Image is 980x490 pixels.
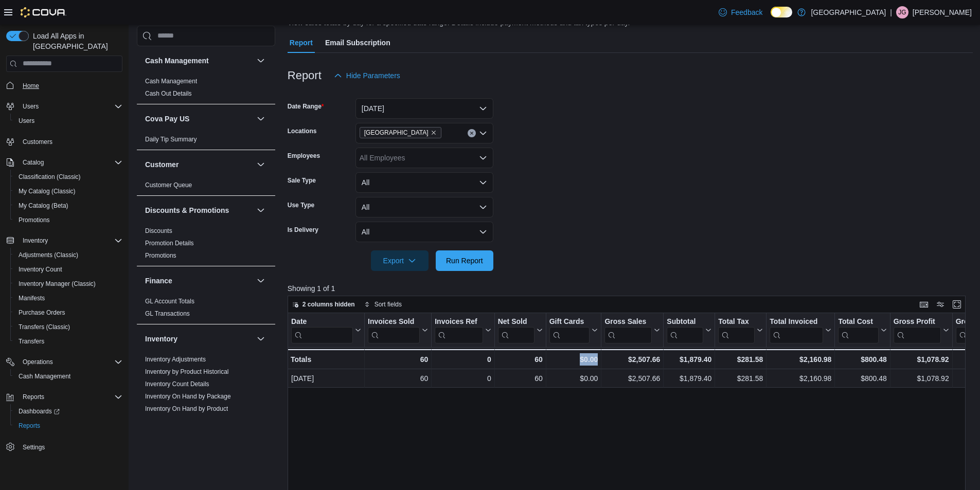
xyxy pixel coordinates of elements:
[145,227,172,234] a: Discounts
[355,172,493,193] button: All
[10,262,127,277] button: Inventory Count
[23,138,52,146] span: Customers
[19,135,122,148] span: Customers
[145,135,197,143] span: Daily Tip Summary
[731,7,762,17] span: Feedback
[718,353,763,366] div: $281.58
[14,199,122,212] span: My Catalog (Beta)
[23,358,53,366] span: Operations
[2,78,127,93] button: Home
[435,317,483,343] div: Invoices Ref
[934,298,947,311] button: Display options
[19,187,76,195] span: My Catalog (Classic)
[145,392,231,401] span: Inventory On Hand by Package
[14,199,73,212] a: My Catalog (Beta)
[10,291,127,305] button: Manifests
[291,353,361,366] div: Totals
[14,370,75,383] a: Cash Management
[19,234,52,247] button: Inventory
[145,310,190,318] span: GL Transactions
[951,298,963,311] button: Enter fullscreen
[718,317,755,343] div: Total Tax
[145,393,231,400] a: Inventory On Hand by Package
[431,130,437,136] button: Remove Round House Reserve from selection in this group
[497,317,534,326] div: Net Sold
[718,317,755,326] div: Total Tax
[14,335,48,348] a: Transfers
[23,393,44,401] span: Reports
[19,156,122,169] span: Catalog
[14,214,122,226] span: Promotions
[10,170,127,184] button: Classification (Classic)
[291,317,353,343] div: Date
[145,181,192,189] span: Customer Queue
[10,334,127,349] button: Transfers
[360,127,441,138] span: Round House Reserve
[497,317,542,343] button: Net Sold
[896,6,908,19] div: Jesus Gonzalez
[368,317,428,343] button: Invoices Sold
[288,226,318,234] label: Is Delivery
[145,356,206,363] a: Inventory Adjustments
[19,440,122,453] span: Settings
[291,317,353,326] div: Date
[290,32,313,53] span: Report
[549,372,598,385] div: $0.00
[14,405,122,418] span: Dashboards
[19,156,48,169] button: Catalog
[19,308,65,317] span: Purchase Orders
[770,353,831,366] div: $2,160.98
[145,252,176,259] a: Promotions
[145,56,209,66] h3: Cash Management
[145,380,209,388] a: Inventory Count Details
[288,127,317,135] label: Locations
[29,31,122,51] span: Load All Apps in [GEOGRAPHIC_DATA]
[255,204,267,216] button: Discounts & Promotions
[894,317,949,343] button: Gross Profit
[446,256,483,266] span: Run Report
[19,294,45,302] span: Manifests
[770,372,831,385] div: $2,160.98
[355,197,493,217] button: All
[145,56,253,66] button: Cash Management
[355,222,493,242] button: All
[288,176,316,185] label: Sale Type
[19,441,49,453] a: Settings
[604,353,660,366] div: $2,507.66
[718,317,763,343] button: Total Tax
[14,370,122,383] span: Cash Management
[145,227,172,235] span: Discounts
[913,6,972,19] p: [PERSON_NAME]
[145,78,197,85] a: Cash Management
[19,100,122,113] span: Users
[14,306,69,319] a: Purchase Orders
[770,317,823,343] div: Total Invoiced
[838,317,878,343] div: Total Cost
[145,405,228,412] a: Inventory On Hand by Product
[288,298,359,311] button: 2 columns hidden
[364,128,429,138] span: [GEOGRAPHIC_DATA]
[145,380,209,388] span: Inventory Count Details
[549,317,598,343] button: Gift Cards
[894,372,949,385] div: $1,078.92
[14,278,122,290] span: Inventory Manager (Classic)
[330,65,404,86] button: Hide Parameters
[435,317,483,326] div: Invoices Ref
[549,317,590,343] div: Gift Card Sales
[2,99,127,114] button: Users
[19,407,60,415] span: Dashboards
[14,278,100,290] a: Inventory Manager (Classic)
[255,333,267,345] button: Inventory
[2,134,127,149] button: Customers
[368,317,420,343] div: Invoices Sold
[137,75,275,104] div: Cash Management
[10,369,127,384] button: Cash Management
[718,372,763,385] div: $281.58
[436,250,493,271] button: Run Report
[10,248,127,262] button: Adjustments (Classic)
[23,82,39,90] span: Home
[770,317,823,326] div: Total Invoiced
[549,353,598,366] div: $0.00
[23,237,48,245] span: Inventory
[145,276,253,286] button: Finance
